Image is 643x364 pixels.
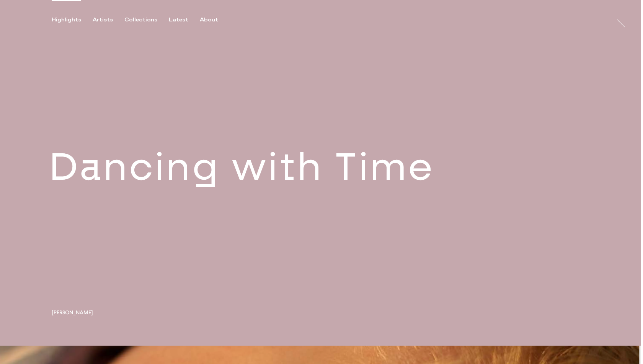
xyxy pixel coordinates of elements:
div: Highlights [52,16,81,23]
div: Collections [124,16,157,23]
div: About [200,16,218,23]
button: Artists [93,16,124,23]
button: Latest [169,16,200,23]
div: Artists [93,16,113,23]
button: About [200,16,230,23]
div: Latest [169,16,188,23]
button: Collections [124,16,169,23]
button: Highlights [52,16,93,23]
